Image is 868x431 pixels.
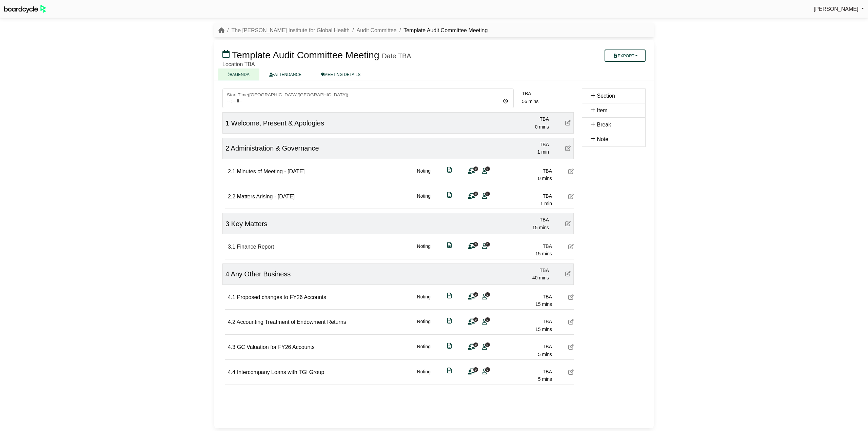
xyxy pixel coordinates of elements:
div: TBA [505,293,552,300]
a: The [PERSON_NAME] Institute for Global Health [231,27,350,33]
span: 0 [473,367,478,372]
div: TBA [501,267,549,274]
span: Matters Arising - [DATE] [237,194,295,199]
span: 4.2 [228,319,235,325]
span: Accounting Treatment of Endowment Returns [237,319,346,325]
div: TBA [501,216,549,223]
span: 0 [473,242,478,247]
span: 2 [225,144,229,152]
div: Noting [417,192,431,208]
img: BoardcycleBlackGreen-aaafeed430059cb809a45853b8cf6d952af9d84e6e89e1f1685b34bfd5cb7d64.svg [4,5,46,13]
span: 4.3 [228,344,235,350]
span: 0 [473,292,478,297]
span: 15 mins [535,251,552,256]
span: Location TBA [222,61,255,67]
button: Export [605,50,646,62]
div: Noting [417,343,431,358]
span: 56 mins [522,99,538,104]
span: 4.4 [228,369,235,375]
div: TBA [505,242,552,250]
span: Any Other Business [231,270,291,278]
span: 3.1 [228,244,235,250]
a: ATTENDANCE [259,68,311,80]
span: 0 [485,242,490,247]
div: TBA [505,318,552,325]
span: 0 [485,166,490,171]
a: MEETING DETAILS [311,68,370,80]
span: 1 min [540,201,552,206]
div: TBA [505,368,552,375]
div: Noting [417,368,431,383]
span: 4 [225,270,229,278]
span: Finance Report [237,244,274,250]
span: 5 mins [538,376,552,382]
span: 0 [473,317,478,322]
span: 0 mins [538,176,552,181]
span: 0 mins [535,124,549,130]
span: 1 min [537,149,549,155]
span: 5 mins [538,352,552,357]
div: Date TBA [382,52,411,60]
div: TBA [505,192,552,200]
span: Template Audit Committee Meeting [232,50,379,60]
span: 0 [485,342,490,347]
span: Break [597,122,611,128]
span: 0 [473,342,478,347]
span: 0 [473,166,478,171]
nav: breadcrumb [218,26,488,35]
span: 15 mins [535,301,552,307]
span: 0 [485,292,490,297]
span: Section [597,93,615,99]
a: Audit Committee [357,27,397,33]
span: [PERSON_NAME] [814,6,859,12]
span: 0 [473,192,478,196]
span: Item [597,107,607,113]
span: Intercompany Loans with TGI Group [237,369,324,375]
span: Key Matters [231,220,268,228]
div: TBA [501,141,549,148]
div: Noting [417,167,431,182]
span: 0 [485,192,490,196]
span: 0 [485,317,490,322]
span: 2.1 [228,169,235,174]
div: TBA [522,90,574,97]
div: Noting [417,318,431,333]
span: 15 mins [535,327,552,332]
span: Minutes of Meeting - [DATE] [237,169,305,174]
div: TBA [505,343,552,350]
span: 15 mins [532,225,549,230]
span: 4.1 [228,294,235,300]
span: 3 [225,220,229,228]
span: 40 mins [532,275,549,280]
span: 1 [225,119,229,127]
li: Template Audit Committee Meeting [397,26,488,35]
span: 0 [485,367,490,372]
div: Noting [417,293,431,308]
div: Noting [417,242,431,258]
span: Proposed changes to FY26 Accounts [237,294,326,300]
a: AGENDA [218,68,259,80]
span: Note [597,136,608,142]
span: GC Valuation for FY26 Accounts [237,344,315,350]
span: Administration & Governance [231,144,319,152]
div: TBA [501,115,549,123]
div: TBA [505,167,552,175]
a: [PERSON_NAME] [814,5,864,14]
span: Welcome, Present & Apologies [231,119,324,127]
span: 2.2 [228,194,235,199]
